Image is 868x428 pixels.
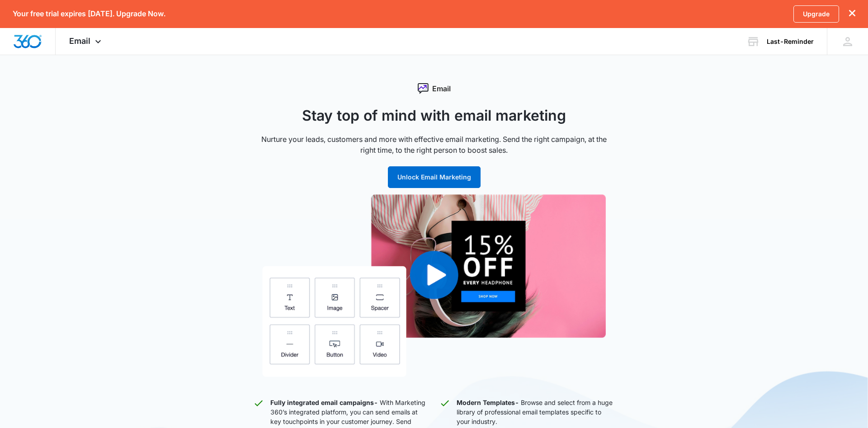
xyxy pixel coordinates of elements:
div: account name [767,38,814,45]
span: Email [69,36,90,46]
a: Upgrade [793,5,839,23]
p: Your free trial expires [DATE]. Upgrade Now. [13,9,165,18]
div: Email [253,83,615,94]
img: Email [262,194,606,377]
a: Unlock Email Marketing [388,173,481,181]
h1: Stay top of mind with email marketing [253,105,615,127]
strong: Fully integrated email campaigns - [270,399,378,406]
p: Nurture your leads, customers and more with effective email marketing. Send the right campaign, a... [253,134,615,155]
div: Email [56,28,117,55]
button: dismiss this dialog [849,9,855,18]
button: Unlock Email Marketing [388,166,481,188]
strong: Modern Templates - [457,399,519,406]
